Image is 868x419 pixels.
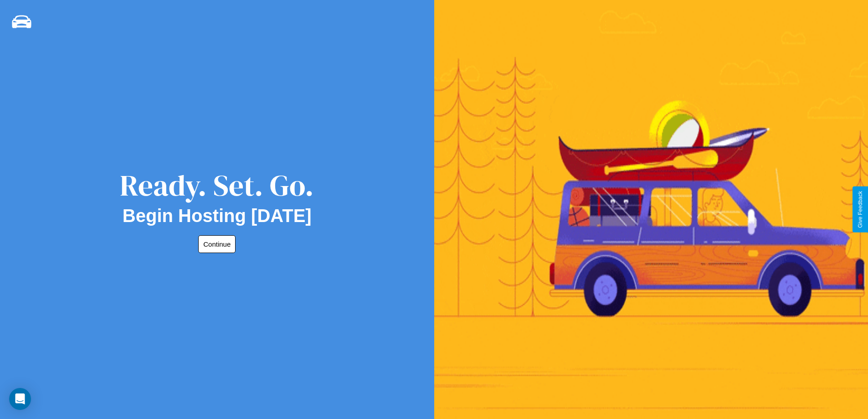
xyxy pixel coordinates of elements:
h2: Begin Hosting [DATE] [123,206,312,226]
div: Give Feedback [857,191,863,228]
button: Continue [198,235,236,253]
div: Open Intercom Messenger [9,388,31,410]
div: Ready. Set. Go. [120,165,314,206]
